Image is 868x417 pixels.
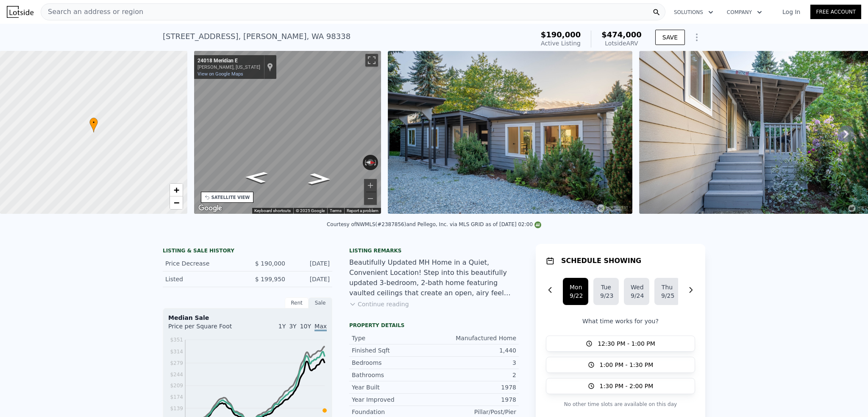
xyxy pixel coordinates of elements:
button: Company [720,5,769,20]
h1: SCHEDULE SHOWING [561,256,641,266]
a: Report a problem [347,208,378,213]
div: 9/25 [661,291,673,300]
p: No other time slots are available on this day [546,399,695,409]
button: 1:00 PM - 1:30 PM [546,357,695,373]
a: Terms (opens in new tab) [330,208,342,213]
div: Street View [194,51,381,214]
div: 1,440 [434,346,516,355]
tspan: $279 [170,360,183,366]
a: Log In [772,8,810,16]
button: Reset the view [363,159,378,166]
span: 1:00 PM - 1:30 PM [600,361,654,369]
div: [STREET_ADDRESS] , [PERSON_NAME] , WA 98338 [163,31,351,42]
div: Bedrooms [352,358,434,367]
tspan: $209 [170,383,183,389]
span: Max [314,323,327,331]
span: $190,000 [541,30,581,39]
span: $474,000 [601,30,642,39]
div: Price Decrease [165,259,241,268]
span: $ 190,000 [255,260,285,267]
button: Toggle fullscreen view [365,54,378,67]
button: Rotate clockwise [374,155,378,170]
path: Go South, Meridian E [235,169,277,186]
div: Finished Sqft [352,346,434,355]
span: Search an address or region [41,7,143,17]
a: Free Account [810,5,861,19]
span: $ 199,950 [255,276,285,283]
div: Listed [165,275,241,283]
div: Year Built [352,383,434,392]
div: Thu [661,283,673,291]
div: 1978 [434,395,516,404]
div: 1978 [434,383,516,392]
div: Tue [600,283,612,291]
div: Sale [309,297,332,308]
button: Keyboard shortcuts [254,208,291,214]
div: Map [194,51,381,214]
div: Manufactured Home [434,334,516,342]
span: + [173,185,179,195]
a: Open this area in Google Maps (opens a new window) [196,203,224,214]
button: SAVE [655,30,685,45]
tspan: $139 [170,406,183,411]
div: Property details [349,322,519,329]
span: © 2025 Google [296,208,325,213]
span: − [173,197,179,208]
button: Wed9/24 [624,278,649,305]
button: Tue9/23 [593,278,619,305]
tspan: $244 [170,372,183,378]
button: Rotate counterclockwise [363,155,367,170]
div: Median Sale [168,313,327,322]
a: View on Google Maps [198,71,243,77]
div: Year Improved [352,395,434,404]
img: Lotside [7,6,33,18]
tspan: $174 [170,394,183,400]
a: Zoom out [170,196,183,209]
div: Foundation [352,408,434,416]
p: What time works for you? [546,317,695,325]
div: Type [352,334,434,342]
span: 10Y [300,323,311,330]
div: Price per Square Foot [168,322,248,336]
div: LISTING & SALE HISTORY [163,247,332,256]
div: • [89,118,98,132]
div: Bathrooms [352,371,434,379]
div: Mon [570,283,581,291]
button: 1:30 PM - 2:00 PM [546,378,695,394]
div: Wed [631,283,643,291]
img: NWMLS Logo [534,221,541,228]
div: Courtesy of NWMLS (#2387856) and Pellego, Inc. via MLS GRID as of [DATE] 02:00 [327,221,541,227]
div: 3 [434,358,516,367]
button: Mon9/22 [563,278,588,305]
span: • [89,119,98,126]
div: 9/23 [600,291,612,300]
img: Sale: 149630207 Parcel: 100999083 [388,51,632,214]
div: [DATE] [292,275,330,283]
span: 1:30 PM - 2:00 PM [600,382,654,390]
button: Zoom out [364,192,377,205]
span: 12:30 PM - 1:00 PM [598,339,655,348]
div: SATELLITE VIEW [211,194,250,201]
div: 9/22 [570,291,581,300]
span: 3Y [289,323,296,330]
tspan: $351 [170,337,183,343]
button: Zoom in [364,179,377,192]
div: 2 [434,371,516,379]
path: Go North, Meridian E [298,171,341,188]
div: [PERSON_NAME], [US_STATE] [198,64,260,70]
div: Pillar/Post/Pier [434,408,516,416]
div: 24018 Meridian E [198,58,260,64]
div: [DATE] [292,259,330,268]
span: Active Listing [541,40,581,47]
button: 12:30 PM - 1:00 PM [546,336,695,352]
div: Lotside ARV [601,39,642,48]
button: Show Options [688,29,705,46]
button: Solutions [667,5,720,20]
div: Beautifully Updated MH Home in a Quiet, Convenient Location! Step into this beautifully updated 3... [349,257,519,298]
tspan: $314 [170,349,183,355]
a: Show location on map [267,62,273,72]
img: Google [196,203,224,214]
div: 9/24 [631,291,643,300]
a: Zoom in [170,184,183,196]
div: Listing remarks [349,247,519,254]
